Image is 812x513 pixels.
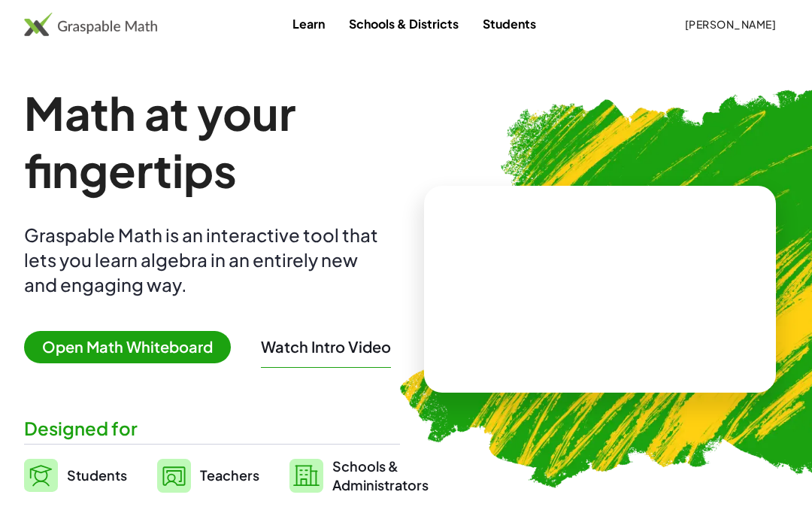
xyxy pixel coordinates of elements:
button: Watch Intro Video [261,337,391,357]
div: Graspable Math is an interactive tool that lets you learn algebra in an entirely new and engaging... [24,223,385,297]
h1: Math at your fingertips [24,84,400,199]
a: Students [24,457,127,494]
a: Teachers [157,457,259,494]
a: Open Math Whiteboard [24,340,243,356]
a: Schools & Districts [337,10,471,38]
button: [PERSON_NAME] [672,11,788,38]
a: Schools &Administrators [289,457,429,494]
span: Teachers [200,466,259,484]
span: Open Math Whiteboard [24,331,231,363]
img: svg%3e [289,459,323,493]
span: Schools & Administrators [332,457,429,494]
span: Students [67,466,127,484]
span: [PERSON_NAME] [684,17,776,31]
img: svg%3e [24,459,58,492]
a: Students [471,10,548,38]
img: svg%3e [157,459,191,493]
video: What is this? This is dynamic math notation. Dynamic math notation plays a central role in how Gr... [487,232,713,345]
a: Learn [280,10,337,38]
div: Designed for [24,416,400,441]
